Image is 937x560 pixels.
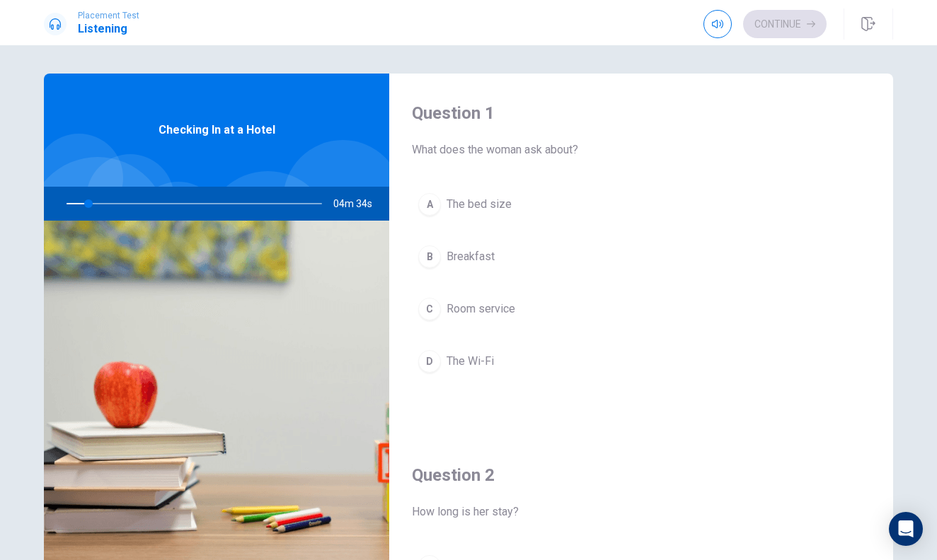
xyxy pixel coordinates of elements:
[418,350,441,373] div: D
[418,245,441,268] div: B
[412,187,870,222] button: AThe bed size
[78,21,139,37] h1: Listening
[418,298,441,320] div: C
[412,464,870,486] h4: Question 2
[418,193,441,216] div: A
[159,122,275,139] span: Checking In at a Hotel
[447,353,494,370] span: The Wi-Fi
[447,301,515,317] span: Room service
[412,291,870,327] button: CRoom service
[412,141,870,158] span: What does the woman ask about?
[889,512,923,546] div: Open Intercom Messenger
[412,239,870,274] button: BBreakfast
[412,102,870,124] h4: Question 1
[447,248,495,265] span: Breakfast
[78,11,139,21] span: Placement Test
[412,344,870,379] button: DThe Wi-Fi
[333,187,384,221] span: 04m 34s
[412,503,870,520] span: How long is her stay?
[447,196,512,213] span: The bed size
